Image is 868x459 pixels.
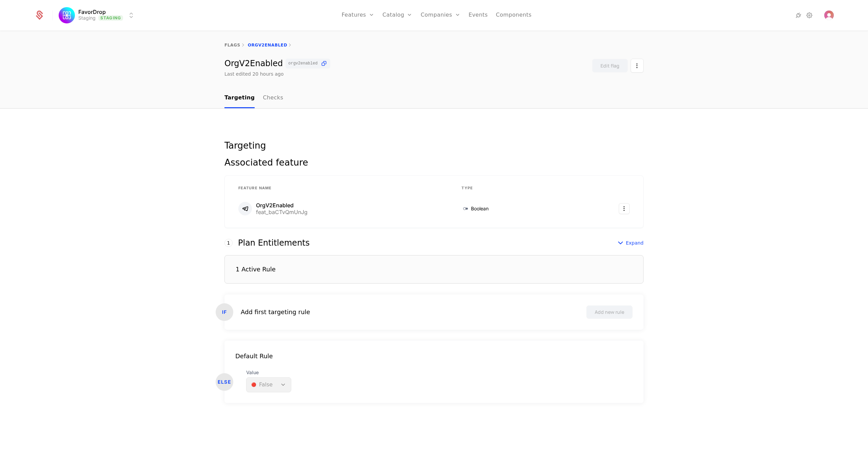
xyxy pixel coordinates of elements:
[230,181,453,195] th: Feature Name
[224,71,284,77] div: Last edited 20 hours ago
[224,239,233,247] div: 1
[61,8,135,23] button: Select environment
[263,88,283,108] a: Checks
[224,59,330,69] div: OrgV2Enabled
[256,203,308,208] div: OrgV2Enabled
[794,11,803,19] a: Integrations
[224,351,644,361] div: Default Rule
[824,11,834,20] img: 's logo
[224,88,644,108] nav: Main
[595,309,624,315] div: Add new rule
[626,240,644,246] span: Expand
[288,61,317,65] span: orgv2enabled
[471,205,489,212] span: Boolean
[224,88,283,108] ul: Choose Sub Page
[236,266,276,272] div: 1 Active Rule
[224,141,644,150] div: Targeting
[238,239,310,247] div: Plan Entitlements
[592,59,628,73] button: Edit flag
[216,373,233,391] div: ELSE
[586,305,633,319] button: Add new rule
[453,181,567,195] th: Type
[805,11,813,19] a: Settings
[78,15,96,21] div: Staging
[600,62,619,69] div: Edit flag
[98,15,123,21] span: Staging
[59,7,75,23] img: FavorDrop
[619,203,630,214] button: Select action
[224,158,644,167] div: Associated feature
[224,43,240,47] a: flags
[216,303,233,321] div: IF
[824,11,834,20] button: Open user button
[241,307,310,317] div: Add first targeting rule
[224,88,255,108] a: Targeting
[256,209,308,215] div: feat_baCTvQmUnJg
[246,369,291,376] span: Value
[78,9,106,15] span: FavorDrop
[631,59,644,73] button: Select action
